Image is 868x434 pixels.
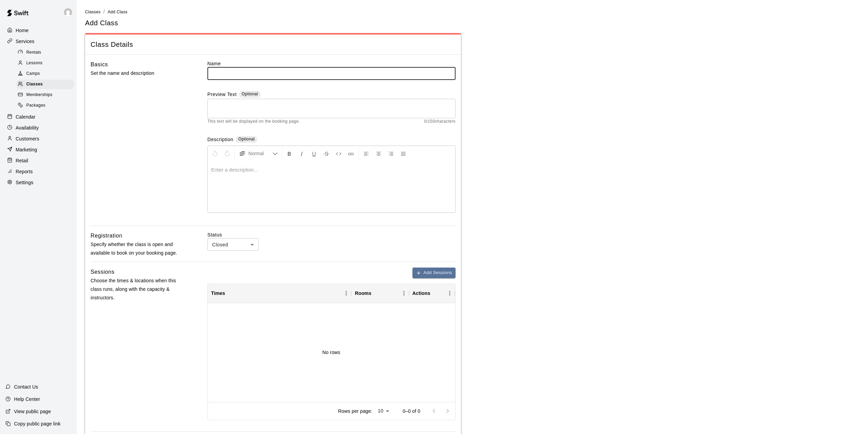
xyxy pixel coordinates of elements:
div: Lessons [16,58,74,68]
div: Packages [16,101,74,110]
button: Format Strikethrough [321,147,332,160]
label: Status [207,231,456,238]
button: Redo [221,147,233,160]
a: Packages [16,100,77,111]
span: Rentals [26,49,41,56]
div: Times [208,284,352,303]
p: Copy public page link [14,420,60,427]
span: Optional [242,92,258,96]
p: Contact Us [14,383,38,390]
button: Sort [371,288,381,298]
span: 0 / 150 characters [424,118,456,125]
p: Choose the times & locations when this class runs, along with the capacity & instructors. [91,276,186,302]
p: Rows per page: [338,408,372,415]
div: No rows [208,303,455,402]
p: Customers [16,135,39,142]
button: Right Align [385,147,397,160]
button: Insert Code [333,147,344,160]
p: View public page [14,408,51,415]
a: Classes [16,79,77,90]
div: Memberships [16,90,74,100]
button: Format Italics [296,147,308,160]
label: Description [207,136,233,144]
a: Camps [16,69,77,79]
p: Calendar [16,113,36,120]
button: Insert Link [345,147,357,160]
a: Memberships [16,90,77,100]
div: Rentals [16,48,74,57]
p: Reports [16,168,33,175]
div: Actions [409,284,455,303]
p: Specify whether the class is open and available to book on your booking page. [91,240,186,257]
span: Add Class [108,10,127,14]
span: Camps [26,70,40,77]
div: Classes [16,80,74,89]
div: Marketing [5,145,71,155]
img: Joe Florio [64,8,72,16]
a: Availability [5,123,71,133]
a: Lessons [16,58,77,68]
p: Availability [16,124,39,131]
button: Format Bold [284,147,295,160]
button: Center Align [373,147,384,160]
div: Camps [16,69,74,79]
a: Calendar [5,112,71,122]
div: Joe Florio [63,5,77,19]
button: Undo [209,147,221,160]
label: Preview Text [207,91,237,99]
nav: breadcrumb [85,8,860,16]
button: Justify Align [397,147,409,160]
p: 0–0 of 0 [403,408,420,415]
a: Settings [5,177,71,188]
h6: Sessions [91,268,114,276]
a: Home [5,25,71,36]
div: Closed [207,238,259,251]
a: Reports [5,166,71,177]
span: Optional [238,137,255,141]
span: Classes [85,10,100,14]
button: Add Sessions [412,268,456,278]
span: Lessons [26,60,43,67]
h6: Registration [91,231,122,240]
p: Help Center [14,396,40,403]
button: Format Underline [308,147,320,160]
a: Rentals [16,47,77,58]
div: Times [211,284,225,303]
button: Menu [341,288,351,298]
h6: Basics [91,60,108,69]
button: Menu [399,288,409,298]
li: / [103,8,105,15]
span: Normal [248,150,272,157]
a: Customers [5,134,71,144]
h5: Add Class [85,18,118,28]
span: This text will be displayed on the booking page. [207,118,300,125]
span: Classes [26,81,43,88]
p: Settings [16,179,33,186]
a: Retail [5,155,71,166]
p: Home [16,27,29,34]
div: Rooms [351,284,409,303]
button: Menu [445,288,455,298]
p: Services [16,38,35,45]
div: Rooms [355,284,371,303]
span: Memberships [26,92,52,98]
label: Name [207,60,456,67]
span: Class Details [91,40,456,49]
a: Services [5,36,71,46]
button: Sort [225,288,235,298]
p: Retail [16,157,28,164]
p: Marketing [16,146,37,153]
span: Packages [26,102,45,109]
p: Set the name and description [91,69,186,78]
div: Actions [412,284,430,303]
a: Classes [85,9,100,14]
div: 10 [375,406,392,416]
